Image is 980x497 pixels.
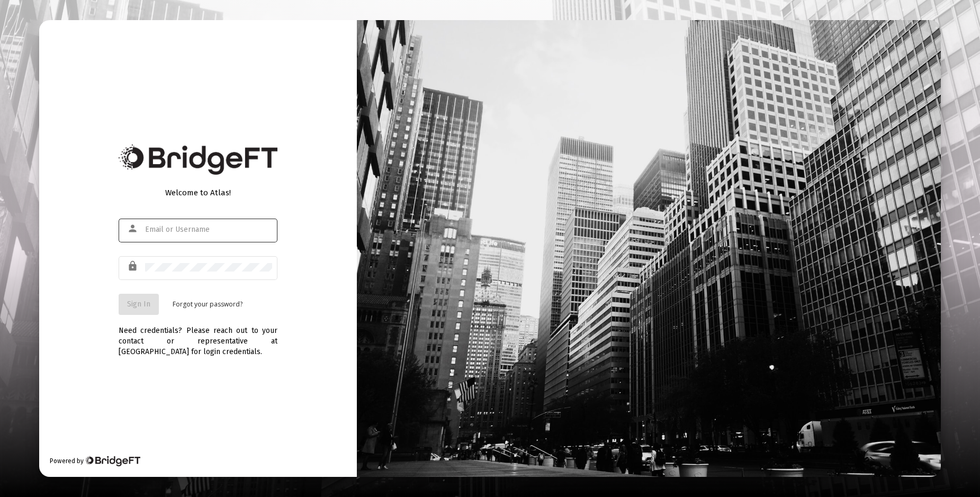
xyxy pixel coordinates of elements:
[127,300,150,309] span: Sign In
[119,187,277,198] div: Welcome to Atlas!
[145,225,272,234] input: Email or Username
[127,222,140,235] mat-icon: person
[119,144,277,175] img: Bridge Financial Technology Logo
[173,299,242,310] a: Forgot your password?
[85,456,140,466] img: Bridge Financial Technology Logo
[119,315,277,357] div: Need credentials? Please reach out to your contact or representative at [GEOGRAPHIC_DATA] for log...
[119,294,159,315] button: Sign In
[50,456,140,466] div: Powered by
[127,260,140,273] mat-icon: lock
